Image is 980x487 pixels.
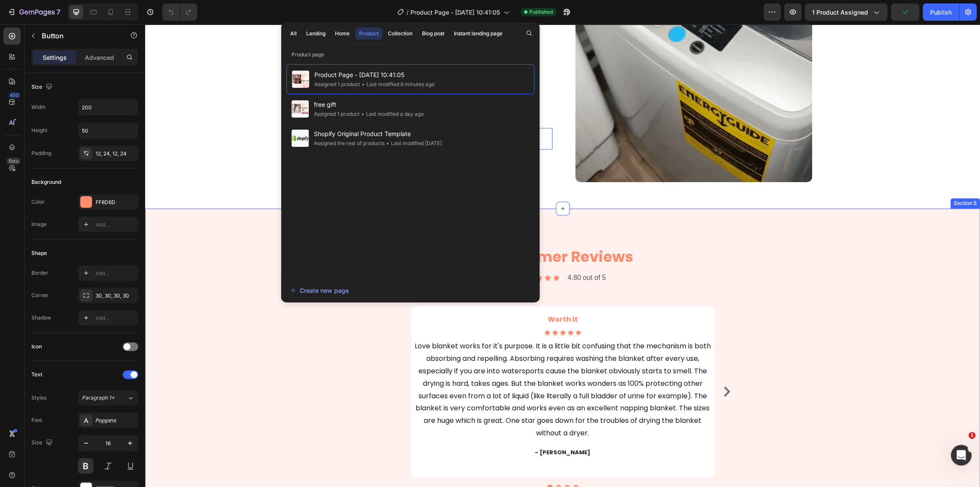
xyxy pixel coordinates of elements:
button: Dot [428,460,433,465]
p: - [PERSON_NAME] [267,424,568,432]
div: Styles [31,394,47,402]
span: Product Page - [DATE] 10:41:05 [410,8,500,17]
div: Add... [96,221,136,229]
div: Text [31,371,42,378]
p: BUY NOW [270,108,304,121]
div: Blog post [422,30,444,37]
p: Love blanket works for it's purpose. It is a little bit confusing that the mechanism is both abso... [267,316,568,415]
div: Assigned 1 product [314,110,360,118]
div: Rich Text Editor. Editing area: main [270,108,304,121]
iframe: Intercom live chat [951,445,971,465]
div: Color [31,198,45,206]
button: Home [331,28,354,40]
button: Instant landing page [450,28,506,40]
button: Create new page [290,282,531,299]
div: Add... [96,270,136,277]
button: Blog post [418,28,448,40]
button: Dot [411,460,416,465]
span: free gift [314,99,424,110]
div: Background [31,178,61,186]
button: Landing [302,28,329,40]
div: 450 [8,92,21,99]
div: Icon [31,343,42,351]
div: Corner [31,292,49,299]
div: 12, 24, 12, 24 [96,150,136,158]
button: All [286,28,301,40]
button: Dot [402,460,407,465]
p: Settings [43,53,67,62]
div: Poppins [96,417,136,425]
button: Publish [923,3,959,21]
button: 7 [3,3,64,21]
div: Add... [96,314,136,322]
div: Last modified a day ago [360,110,424,118]
span: 1 [968,432,975,439]
div: Last modified [DATE] [385,139,442,148]
div: Assigned the rest of products [314,139,385,148]
div: Last modified 6 minutes ago [360,80,434,89]
div: Font [31,416,42,424]
div: Border [31,269,48,277]
span: • [386,140,389,146]
iframe: Design area [145,24,980,487]
p: Product page [281,50,540,59]
div: Button [177,92,196,99]
div: Width [31,103,46,111]
button: Product [355,28,382,40]
div: Shape [31,249,47,257]
div: Size [31,81,54,93]
div: Image [31,220,47,228]
div: Product [359,30,378,37]
a: Rich Text Editor. Editing area: main [244,104,330,125]
button: Carousel Next Arrow [575,360,589,374]
div: Instant landing page [454,30,502,37]
span: / [406,8,409,17]
button: Paragraph 1* [78,390,138,406]
div: Height [31,127,47,134]
div: Create new page [290,286,349,295]
div: Landing [306,30,326,37]
button: 1 product assigned [805,3,887,21]
span: Shopify Original Product Template [314,129,442,139]
div: Section 5 [807,175,833,183]
div: Beta [6,158,21,164]
div: 30, 30, 30, 30 [96,292,136,300]
button: Collection [384,28,416,40]
span: Published [529,8,553,16]
span: Product Page - [DATE] 10:41:05 [314,70,434,80]
p: 4.80 out of 5 [422,248,461,260]
div: Padding [31,149,51,157]
div: FF8D6D [96,199,136,206]
div: Assigned 1 product [314,80,360,89]
input: Auto [78,99,138,115]
h3: Worth it [266,288,569,302]
p: Button [42,31,115,41]
div: Size [31,437,54,449]
p: 7 [56,7,60,17]
p: Our blanket's plush, top-notch fabric is all about cozy vibes without the worry. Go ahead, get cl... [174,53,400,90]
div: Undo/Redo [162,3,197,21]
h2: Customer Reviews [159,219,676,247]
p: Advanced [85,53,114,62]
span: • [361,111,364,117]
div: Publish [930,8,952,17]
input: Auto [78,123,138,138]
div: Collection [388,30,412,37]
span: Paragraph 1* [82,394,115,402]
div: Home [335,30,350,37]
span: • [362,81,365,87]
div: Shadow [31,314,51,322]
button: Dot [419,460,425,465]
div: All [290,30,297,37]
span: 1 product assigned [812,8,868,17]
